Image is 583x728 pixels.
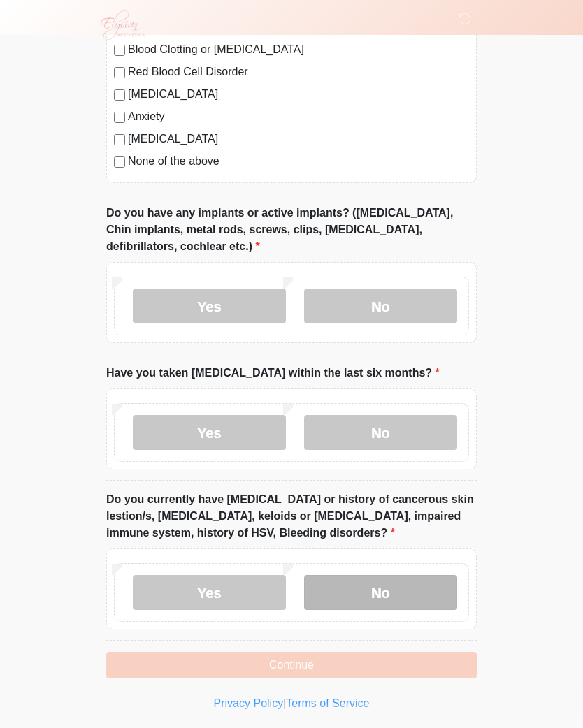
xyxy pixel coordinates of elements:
[128,64,469,80] label: Red Blood Cell Disorder
[106,365,440,381] label: Have you taken [MEDICAL_DATA] within the last six months?
[283,697,286,709] a: |
[114,89,125,101] input: [MEDICAL_DATA]
[106,491,477,541] label: Do you currently have [MEDICAL_DATA] or history of cancerous skin lestion/s, [MEDICAL_DATA], kelo...
[286,697,369,709] a: Terms of Service
[128,153,469,170] label: None of the above
[114,156,125,168] input: None of the above
[114,45,125,56] input: Blood Clotting or [MEDICAL_DATA]
[128,131,469,147] label: [MEDICAL_DATA]
[133,415,286,450] label: Yes
[128,108,469,125] label: Anxiety
[92,10,151,40] img: Elysian Aesthetics Logo
[214,697,284,709] a: Privacy Policy
[114,112,125,123] input: Anxiety
[304,415,457,450] label: No
[114,134,125,145] input: [MEDICAL_DATA]
[106,652,477,678] button: Continue
[114,67,125,78] input: Red Blood Cell Disorder
[133,575,286,610] label: Yes
[304,289,457,323] label: No
[128,86,469,103] label: [MEDICAL_DATA]
[106,205,477,255] label: Do you have any implants or active implants? ([MEDICAL_DATA], Chin implants, metal rods, screws, ...
[133,289,286,323] label: Yes
[304,575,457,610] label: No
